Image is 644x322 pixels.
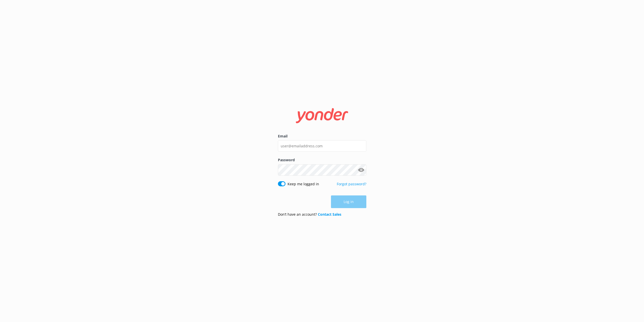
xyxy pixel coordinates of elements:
[278,140,366,152] input: user@emailaddress.com
[337,182,366,186] a: Forgot password?
[288,181,319,187] label: Keep me logged in
[278,133,366,139] label: Email
[278,212,341,217] p: Don’t have an account?
[318,212,341,217] a: Contact Sales
[278,157,366,163] label: Password
[356,165,366,175] button: Show password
